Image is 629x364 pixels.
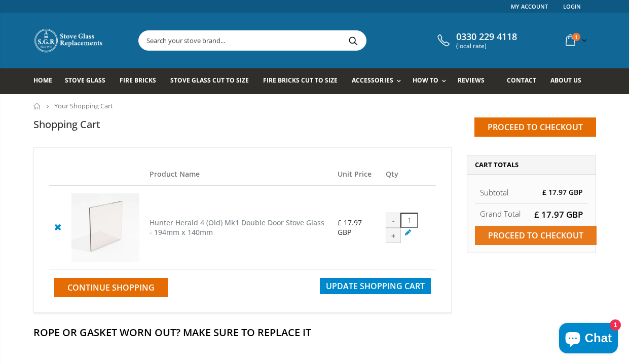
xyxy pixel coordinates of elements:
div: - [386,213,401,228]
a: Stove Glass Cut To Size [170,68,256,94]
a: Reviews [458,68,492,94]
span: 1 [572,33,580,41]
input: Proceed to checkout [474,117,596,137]
a: About us [550,68,589,94]
span: Stove Glass [65,76,105,85]
th: Product Name [144,163,332,186]
strong: Grand Total [480,209,521,219]
button: Update Shopping Cart [320,278,431,294]
th: Unit Price [332,163,381,186]
span: Update Shopping Cart [326,280,425,292]
span: Cart Totals [475,160,519,169]
img: Stove Glass Replacement [33,28,104,53]
span: Continue Shopping [67,282,155,293]
span: Reviews [458,76,485,85]
inbox-online-store-chat: Shopify online store chat [556,323,621,356]
a: Fire Bricks [120,68,164,94]
span: £ 17.97 GBP [338,218,362,236]
a: Contact [507,68,544,94]
span: Subtotal [480,187,508,197]
a: Accessories [352,68,405,94]
span: Your Shopping Cart [54,101,113,110]
span: Fire Bricks Cut To Size [263,76,338,85]
span: Stove Glass Cut To Size [170,76,249,85]
h1: Shopping Cart [33,117,100,131]
th: Qty [381,163,435,186]
a: 1 [562,30,589,50]
input: Proceed to checkout [475,226,597,245]
a: Continue Shopping [54,278,168,297]
a: Home [33,68,60,94]
span: £ 17.97 GBP [542,187,583,197]
span: £ 17.97 GBP [534,209,583,220]
input: Search your stove brand... [139,31,479,50]
span: Contact [507,76,536,85]
button: Search [342,31,365,50]
span: About us [550,76,581,85]
span: Accessories [352,76,393,85]
span: (local rate) [456,43,517,50]
a: Stove Glass [65,68,113,94]
a: How To [413,68,451,94]
span: Fire Bricks [120,76,156,85]
span: Home [33,76,52,85]
div: + [386,228,401,243]
span: How To [413,76,438,85]
a: Fire Bricks Cut To Size [263,68,345,94]
a: Home [33,103,41,109]
span: 0330 229 4118 [456,31,517,43]
img: Hunter Herald 4 (Old) Mk1 Double Door Stove Glass - 194mm x 140mm [71,193,140,262]
a: Hunter Herald 4 (Old) Mk1 Double Door Stove Glass - 194mm x 140mm [150,218,324,237]
h2: Rope Or Gasket Worn Out? Make Sure To Replace It [33,326,596,339]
